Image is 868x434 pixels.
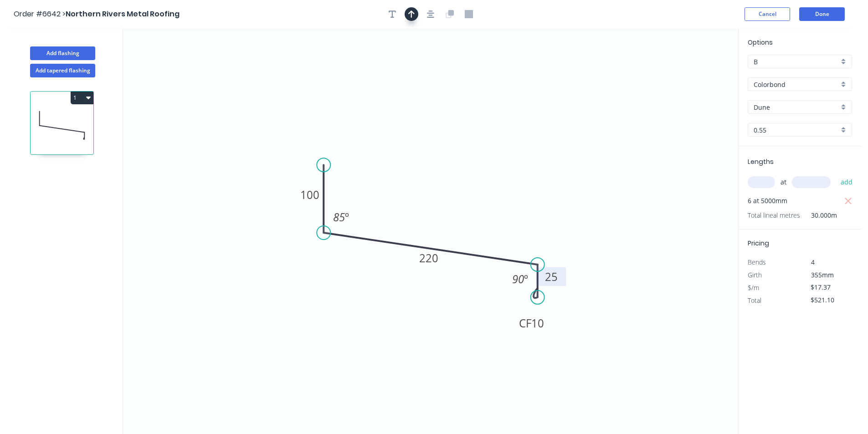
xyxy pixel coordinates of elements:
[748,239,769,248] span: Pricing
[836,174,858,190] button: add
[30,64,95,77] button: Add tapered flashing
[512,271,524,286] tspan: 90
[531,316,544,331] tspan: 10
[748,38,773,47] span: Options
[519,316,531,331] tspan: CF
[748,157,774,166] span: Lengths
[811,258,815,266] span: 4
[123,28,738,434] svg: 0
[71,92,93,104] button: 1
[345,209,349,225] tspan: º
[30,46,95,60] button: Add flashing
[419,250,438,266] tspan: 220
[745,7,790,21] button: Cancel
[754,102,839,112] input: Colour
[14,9,66,19] span: Order #6642 >
[66,9,180,19] span: Northern Rivers Metal Roofing
[799,7,845,21] button: Done
[754,57,839,66] input: Price level
[748,194,787,207] span: 6 at 5000mm
[748,258,766,266] span: Bends
[300,187,319,202] tspan: 100
[754,125,839,135] input: Thickness
[333,209,345,225] tspan: 85
[545,269,558,284] tspan: 25
[748,283,759,292] span: $/m
[811,271,834,279] span: 355mm
[781,176,786,189] span: at
[748,296,761,305] span: Total
[800,209,837,222] span: 30.000m
[754,80,839,89] input: Material
[748,209,800,222] span: Total lineal metres
[748,271,762,279] span: Girth
[524,271,528,286] tspan: º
